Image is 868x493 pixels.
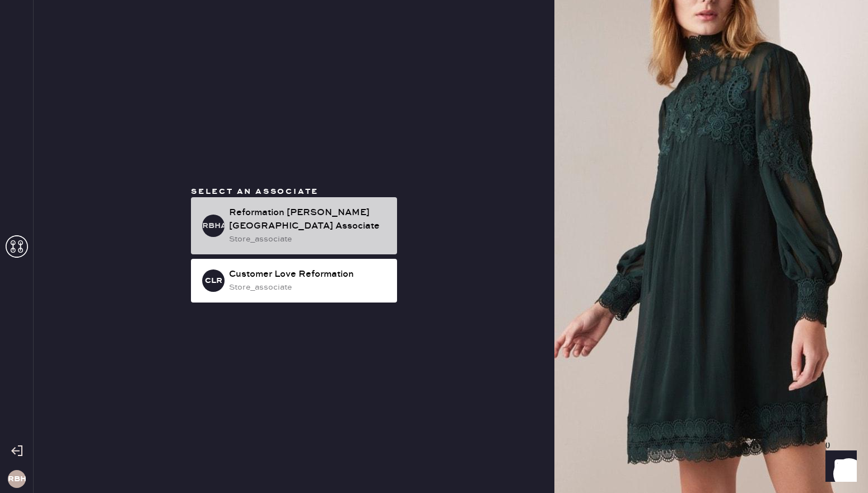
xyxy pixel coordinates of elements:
[229,281,388,294] div: store_associate
[815,443,863,491] iframe: Front Chat
[202,222,225,230] h3: RBHA
[8,475,26,483] h3: RBH
[229,268,388,281] div: Customer Love Reformation
[191,187,319,197] span: Select an associate
[229,206,388,233] div: Reformation [PERSON_NAME][GEOGRAPHIC_DATA] Associate
[205,277,222,285] h3: CLR
[229,233,388,245] div: store_associate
